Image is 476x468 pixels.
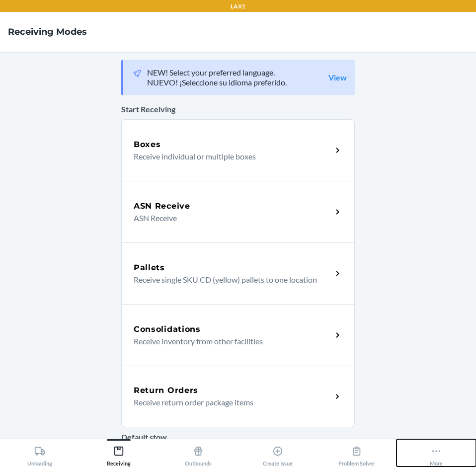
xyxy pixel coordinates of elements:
h5: Boxes [134,139,161,151]
h4: Receiving Modes [8,25,87,38]
p: Start Receiving [121,103,355,115]
p: NEW! Select your preferred language. [147,68,287,78]
a: Return OrdersReceive return order package items [121,366,355,427]
a: ConsolidationsReceive inventory from other facilities [121,304,355,366]
p: LAX1 [231,2,245,11]
p: Default stow [121,431,355,443]
button: Outbounds [159,439,238,467]
button: More [397,439,476,467]
a: PalletsReceive single SKU CD (yellow) pallets to one location [121,242,355,304]
div: More [430,442,443,467]
div: Unloading [27,442,52,467]
a: BoxesReceive individual or multiple boxes [121,119,355,181]
p: Receive return order package items [134,396,324,408]
h5: Return Orders [134,385,198,396]
p: NUEVO! ¡Seleccione su idioma preferido. [147,78,287,87]
h5: ASN Receive [134,200,190,212]
div: Problem Solver [338,442,375,467]
button: Problem Solver [317,439,397,467]
button: Receiving [79,439,159,467]
p: Receive single SKU CD (yellow) pallets to one location [134,274,324,286]
a: ASN ReceiveASN Receive [121,181,355,242]
p: Receive inventory from other facilities [134,335,324,347]
a: View [328,73,347,82]
p: ASN Receive [134,212,324,224]
button: Create Issue [238,439,317,467]
p: Receive individual or multiple boxes [134,151,324,162]
div: Outbounds [185,442,212,467]
div: Receiving [107,442,131,467]
div: Create Issue [263,442,293,467]
h5: Pallets [134,262,165,274]
h5: Consolidations [134,323,201,335]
